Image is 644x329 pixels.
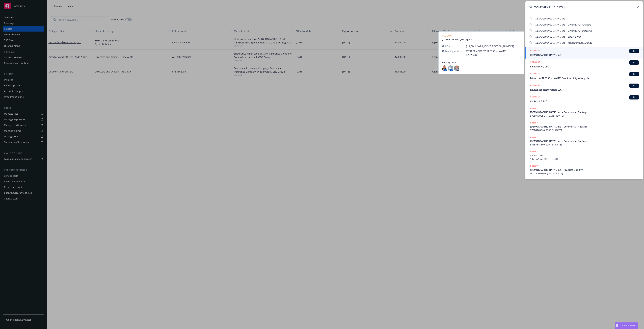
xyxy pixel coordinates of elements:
[615,322,638,329] button: Nova Assist
[525,70,643,82] a: ACCOUNTBIFriends of [PERSON_NAME] Pavilion - City of Angels
[530,143,639,146] span: 57SBABI8640, [DATE]-[DATE]
[615,322,619,329] div: Drag to move
[530,121,538,124] h5: POLICY
[530,65,639,68] span: S Leviathan, LLC
[530,172,639,175] span: N22CA380140, [DATE]-[DATE]
[622,324,635,327] span: Nova Assist
[530,164,538,168] h5: POLICY
[534,29,592,32] span: [DEMOGRAPHIC_DATA], Inc. - Commercial Umbrella
[525,93,643,105] a: ACCOUNTBICivitas SLS LLC
[525,1,643,13] input: Search...
[530,125,639,128] span: [DEMOGRAPHIC_DATA], Inc. - Commercial Package
[530,95,540,99] h5: ACCOUNT
[530,150,538,153] h5: POLICY
[530,72,540,76] h5: ACCOUNT
[530,49,540,53] h5: ACCOUNT
[530,76,639,80] span: Friends of [PERSON_NAME] Pavilion - City of Angels
[530,60,540,64] h5: ACCOUNT
[530,110,639,114] span: [DEMOGRAPHIC_DATA], Inc. - Commercial Package
[631,73,637,76] span: BI
[525,59,643,70] a: ACCOUNTBIS Leviathan, LLC
[530,139,639,143] span: [DEMOGRAPHIC_DATA], Inc. - Commercial Package
[525,163,643,177] a: POLICY[DEMOGRAPHIC_DATA], Inc. - Product LiabilityN22CA380140, [DATE]-[DATE]
[525,82,643,93] a: ACCOUNTBIRevitalized Restoration LLC
[530,136,538,139] h5: POLICY
[530,128,639,132] span: 57SBABI8640, [DATE]-[DATE]
[631,84,637,87] span: BI
[534,35,581,38] span: [DEMOGRAPHIC_DATA], Inc. - ERISA Bond
[534,23,591,26] span: [DEMOGRAPHIC_DATA], Inc. - Commercial Package
[534,17,566,20] span: [DEMOGRAPHIC_DATA], Inc.
[631,96,637,99] span: BI
[530,114,639,117] span: 57SBAAW6SER, [DATE]-[DATE]
[631,61,637,64] span: BI
[631,49,637,53] span: BI
[525,119,643,134] a: POLICY[DEMOGRAPHIC_DATA], Inc. - Commercial Package57SBABI8640, [DATE]-[DATE]
[530,84,540,88] h5: ACCOUNT
[530,88,639,91] span: Revitalized Restoration LLC
[530,107,538,110] h5: POLICY
[530,53,639,57] span: [DEMOGRAPHIC_DATA], Inc.
[530,154,639,157] span: $500k Limit
[525,148,643,163] a: POLICY$500k Limit107767567, [DATE]-[DATE]
[525,134,643,148] a: POLICY[DEMOGRAPHIC_DATA], Inc. - Commercial Package57SBABI8640, [DATE]-[DATE]
[525,47,643,59] a: ACCOUNTBI[DEMOGRAPHIC_DATA], Inc.
[525,105,643,119] a: POLICY[DEMOGRAPHIC_DATA], Inc. - Commercial Package57SBAAW6SER, [DATE]-[DATE]
[530,157,639,161] span: 107767567, [DATE]-[DATE]
[530,168,639,172] span: [DEMOGRAPHIC_DATA], Inc. - Product Liability
[534,41,592,44] span: [DEMOGRAPHIC_DATA], Inc. - Management Liability
[530,99,639,103] span: Civitas SLS LLC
